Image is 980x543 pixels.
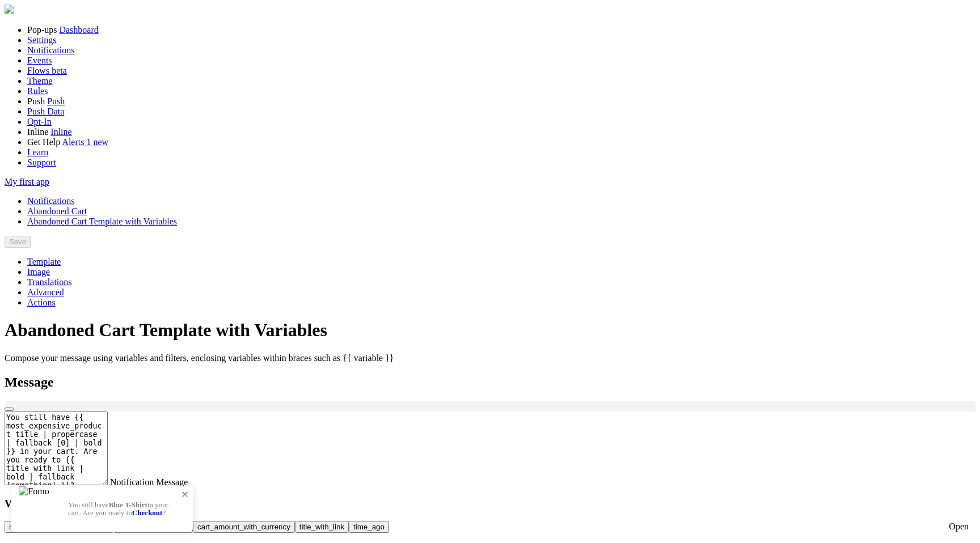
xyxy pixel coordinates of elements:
[27,287,64,297] a: Advanced
[27,158,56,167] a: Support
[27,96,45,106] span: Push
[27,298,56,307] a: Actions
[295,521,349,533] button: title_with_link
[949,521,969,532] div: Open
[109,500,147,509] strong: Blue T-Shirt
[62,137,108,147] a: Alerts 1 new
[5,498,975,510] h3: Variables
[27,147,48,157] a: Learn
[110,477,188,487] label: Notification Message
[5,353,975,363] p: Compose your message using variables and filters, enclosing variables within braces such as {{ va...
[27,56,52,65] a: Events
[27,127,48,137] span: Inline
[27,257,61,266] a: Template
[86,137,108,147] span: 1 new
[27,137,60,147] span: Get Help
[27,45,75,55] a: Notifications
[27,277,72,287] a: Translations
[27,117,52,126] a: Opt-In
[132,508,162,517] a: Checkout
[27,25,57,35] span: Pop-ups
[193,521,295,533] button: cart_amount_with_currency
[27,196,75,206] a: Notifications
[27,76,52,86] a: Theme
[349,521,389,533] button: time_ago
[27,66,49,75] span: Flows
[27,86,48,96] a: Rules
[27,206,87,216] a: Abandoned Cart
[27,35,57,45] a: Settings
[19,486,49,532] img: Fomo
[5,236,31,248] button: Save
[5,177,49,186] a: My first app
[52,66,67,75] span: beta
[59,25,98,35] a: Dashboard
[5,320,975,341] h1: Abandoned Cart Template with Variables
[5,521,113,533] button: most_expensive_product_title
[68,501,181,517] p: You still have in your cart. Are you ready to ?
[47,96,65,106] a: Push
[27,267,50,277] a: Image
[27,217,177,226] a: Abandoned Cart Template with Variables
[27,107,64,116] a: Push Data
[50,127,71,137] a: Inline
[5,5,14,14] img: fomo-relay-logo-orange.svg
[27,66,67,75] a: Flows beta
[62,137,84,147] span: Alerts
[5,375,975,390] h2: Message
